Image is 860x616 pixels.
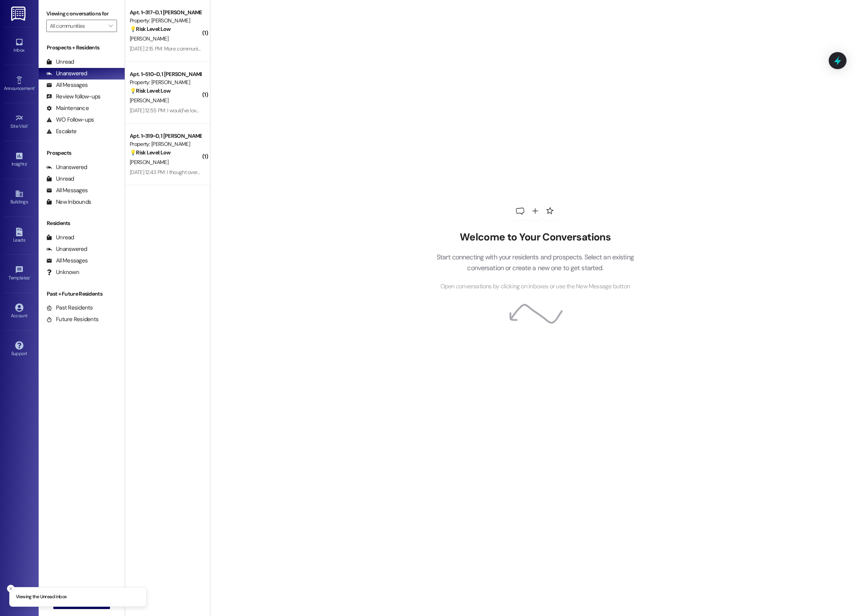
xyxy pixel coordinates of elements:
div: New Inbounds [46,198,91,206]
span: [PERSON_NAME] [130,159,168,166]
img: ResiDesk Logo [11,7,27,21]
strong: 💡 Risk Level: Low [130,25,171,32]
label: Viewing conversations for [46,8,117,20]
div: Property: [PERSON_NAME] [130,140,201,148]
div: Property: [PERSON_NAME] [130,78,201,86]
a: Templates • [4,263,35,284]
span: • [28,122,29,128]
span: [PERSON_NAME] [130,35,168,42]
div: Future Residents [46,315,98,323]
p: Start connecting with your residents and prospects. Select an existing conversation or create a n... [425,252,645,274]
a: Support [4,339,35,360]
span: • [30,274,31,279]
span: • [27,160,28,166]
div: Unanswered [46,163,87,171]
a: Site Visit • [4,112,35,132]
button: Close toast [7,585,15,592]
div: Unread [46,234,74,242]
div: Unanswered [46,69,87,78]
div: Apt. 1~319~D, 1 [PERSON_NAME] [130,132,201,140]
div: [DATE] 12:43 PM: I thought overall the move in process was smooth, however I would have liked it ... [130,169,609,176]
div: WO Follow-ups [46,116,94,124]
span: [PERSON_NAME] [130,97,168,104]
div: All Messages [46,257,88,265]
span: Open conversations by clicking on inboxes or use the New Message button [440,282,630,291]
div: All Messages [46,186,88,195]
div: Past Residents [46,304,93,312]
p: Viewing the Unread inbox [16,594,66,601]
div: Residents [39,219,125,227]
div: Escalate [46,127,76,135]
span: • [34,85,36,90]
div: Maintenance [46,104,89,112]
div: Prospects + Residents [39,44,125,52]
div: Past + Future Residents [39,290,125,298]
a: Account [4,301,35,322]
div: Unread [46,58,74,66]
div: Property: [PERSON_NAME] [130,17,201,25]
input: All communities [50,20,105,32]
div: All Messages [46,81,88,89]
div: [DATE] 12:55 PM: I would've loved a smoother communication process with early move in and more in... [130,107,458,114]
strong: 💡 Risk Level: Low [130,87,171,94]
a: Buildings [4,187,35,208]
div: Apt. 1~317~D, 1 [PERSON_NAME] [130,8,201,17]
div: Unknown [46,268,79,276]
div: Prospects [39,149,125,157]
div: Apt. 1~510~D, 1 [PERSON_NAME] [130,70,201,78]
div: Unanswered [46,245,87,253]
h2: Welcome to Your Conversations [425,231,645,244]
div: [DATE] 2:15 PM: More communication. The "you will receive an email" response to every question is... [130,45,436,52]
a: Leads [4,225,35,246]
strong: 💡 Risk Level: Low [130,149,171,156]
div: Review follow-ups [46,93,100,101]
i:  [108,23,113,29]
div: Unread [46,175,74,183]
a: Inbox [4,36,35,56]
a: Insights • [4,149,35,170]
